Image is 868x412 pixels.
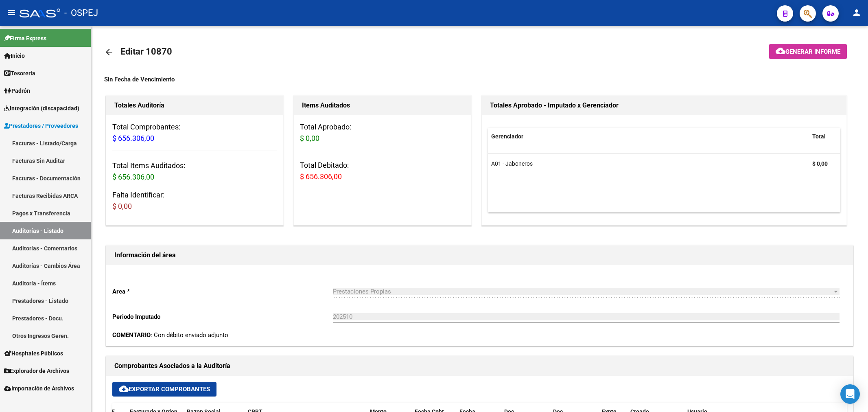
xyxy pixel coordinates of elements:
[812,133,826,140] span: Total
[4,104,79,113] span: Integración (discapacidad)
[120,46,172,57] span: Editar 10870
[491,160,533,167] span: A01 - Jaboneros
[812,160,828,167] strong: $ 0,00
[119,386,210,393] span: Exportar Comprobantes
[119,384,129,394] mat-icon: cloud_download
[4,384,74,393] span: Importación de Archivos
[300,160,465,182] h3: Total Debitado:
[112,312,333,321] p: Periodo Imputado
[300,134,319,142] span: $ 0,00
[4,366,69,375] span: Explorador de Archivos
[840,384,860,404] div: Open Intercom Messenger
[112,382,216,397] button: Exportar Comprobantes
[64,4,98,22] span: - OSPEJ
[302,99,463,112] h1: Items Auditados
[112,287,333,296] p: Area *
[104,75,855,84] div: Sin Fecha de Vencimiento
[776,46,785,56] mat-icon: cloud_download
[769,44,847,59] button: Generar informe
[114,99,275,112] h1: Totales Auditoría
[112,331,228,339] span: : Con débito enviado adjunto
[112,173,154,181] span: $ 656.306,00
[785,48,840,55] span: Generar informe
[114,249,845,262] h1: Información del área
[4,34,46,43] span: Firma Express
[809,128,862,145] datatable-header-cell: Total
[112,202,132,210] span: $ 0,00
[7,8,16,18] mat-icon: menu
[112,331,151,339] strong: COMENTARIO
[112,134,154,142] span: $ 656.306,00
[4,86,30,95] span: Padrón
[112,121,277,144] h3: Total Comprobantes:
[300,172,342,181] span: $ 656.306,00
[491,133,523,140] span: Gerenciador
[852,8,861,18] mat-icon: person
[4,69,35,78] span: Tesorería
[112,189,277,212] h3: Falta Identificar:
[4,121,78,130] span: Prestadores / Proveedores
[333,288,391,295] span: Prestaciones Propias
[112,160,277,183] h3: Total Items Auditados:
[300,121,465,144] h3: Total Aprobado:
[4,51,25,60] span: Inicio
[4,349,63,358] span: Hospitales Públicos
[488,128,809,145] datatable-header-cell: Gerenciador
[104,47,114,57] mat-icon: arrow_back
[114,359,845,373] h1: Comprobantes Asociados a la Auditoría
[490,99,839,112] h1: Totales Aprobado - Imputado x Gerenciador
